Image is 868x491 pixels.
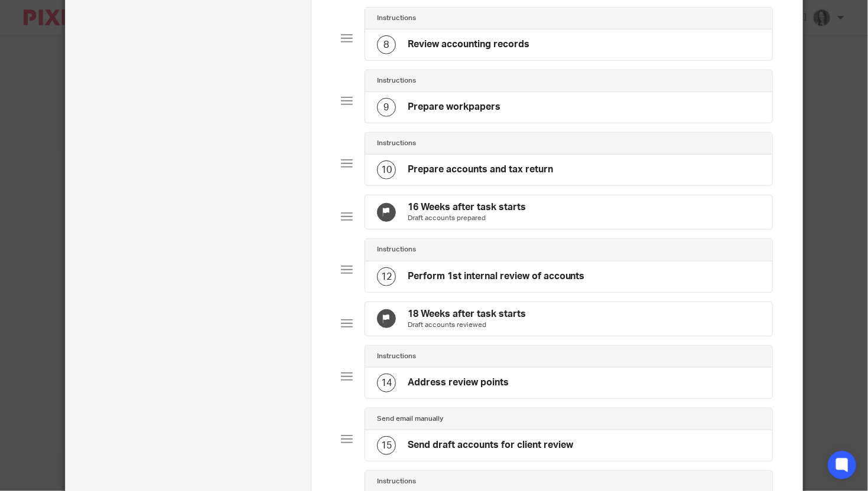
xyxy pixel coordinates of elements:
div: 15 [377,436,396,455]
p: Draft accounts prepared [408,214,526,223]
h4: Review accounting records [408,38,529,51]
div: 12 [377,267,396,286]
p: Draft accounts reviewed [408,320,526,330]
h4: Instructions [377,14,416,23]
h4: Perform 1st internal review of accounts [408,270,585,283]
h4: Instructions [377,139,416,148]
h4: Instructions [377,352,416,361]
h4: Address review points [408,377,509,389]
h4: Instructions [377,245,416,254]
div: 14 [377,374,396,392]
h4: 18 Weeks after task starts [408,308,526,320]
div: 8 [377,35,396,54]
h4: 16 Weeks after task starts [408,201,526,214]
div: 9 [377,98,396,117]
h4: Prepare accounts and tax return [408,163,553,176]
div: 10 [377,161,396,179]
h4: Instructions [377,76,416,86]
h4: Send email manually [377,414,443,424]
h4: Prepare workpapers [408,101,500,113]
h4: Send draft accounts for client review [408,439,573,451]
h4: Instructions [377,477,416,486]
